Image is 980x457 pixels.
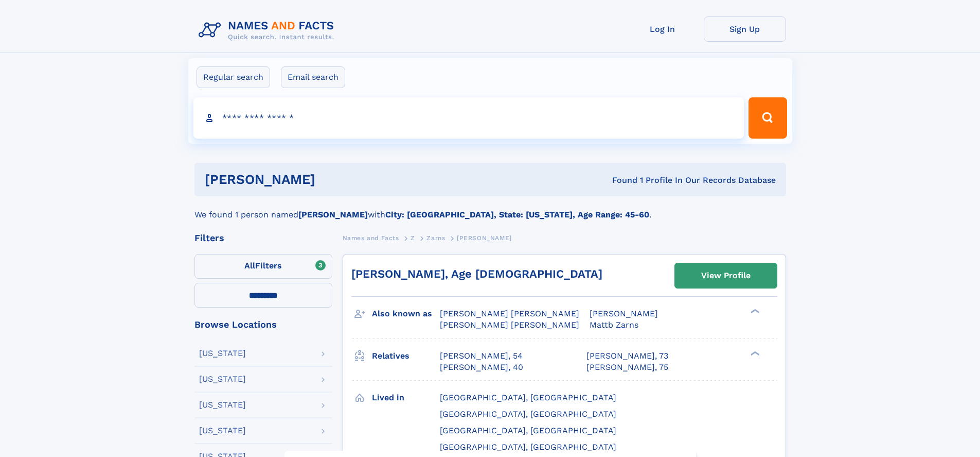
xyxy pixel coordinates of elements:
[586,362,668,373] a: [PERSON_NAME], 75
[440,309,579,318] span: [PERSON_NAME] [PERSON_NAME]
[440,393,616,402] span: [GEOGRAPHIC_DATA], [GEOGRAPHIC_DATA]
[440,409,616,419] span: [GEOGRAPHIC_DATA], [GEOGRAPHIC_DATA]
[372,305,440,323] h3: Also known as
[590,309,658,318] span: [PERSON_NAME]
[701,264,751,287] div: View Profile
[426,231,445,244] a: Zarns
[244,261,255,270] span: All
[199,427,246,435] div: [US_STATE]
[385,210,649,219] b: City: [GEOGRAPHIC_DATA], State: [US_STATE], Age Range: 45-60
[298,210,368,219] b: [PERSON_NAME]
[426,234,445,242] span: Zarns
[748,350,760,357] div: ❯
[749,97,787,139] button: Search Button
[411,231,415,244] a: Z
[194,254,332,279] label: Filters
[351,267,602,280] a: [PERSON_NAME], Age [DEMOGRAPHIC_DATA]
[411,234,415,242] span: Z
[194,196,786,221] div: We found 1 person named with .
[704,16,786,42] a: Sign Up
[372,347,440,365] h3: Relatives
[440,320,579,330] span: [PERSON_NAME] [PERSON_NAME]
[590,320,638,330] span: Mattb Zarns
[343,231,399,244] a: Names and Facts
[197,66,270,88] label: Regular search
[621,16,704,42] a: Log In
[440,350,523,362] a: [PERSON_NAME], 54
[372,389,440,407] h3: Lived in
[748,308,760,315] div: ❯
[464,175,776,186] div: Found 1 Profile In Our Records Database
[199,401,246,409] div: [US_STATE]
[281,66,345,88] label: Email search
[440,362,523,373] a: [PERSON_NAME], 40
[194,233,332,243] div: Filters
[193,97,744,139] input: search input
[194,16,343,44] img: Logo Names and Facts
[194,320,332,329] div: Browse Locations
[205,173,464,186] h1: [PERSON_NAME]
[675,263,777,288] a: View Profile
[586,350,668,362] a: [PERSON_NAME], 73
[199,375,246,383] div: [US_STATE]
[440,426,616,435] span: [GEOGRAPHIC_DATA], [GEOGRAPHIC_DATA]
[199,349,246,358] div: [US_STATE]
[457,234,512,242] span: [PERSON_NAME]
[440,442,616,452] span: [GEOGRAPHIC_DATA], [GEOGRAPHIC_DATA]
